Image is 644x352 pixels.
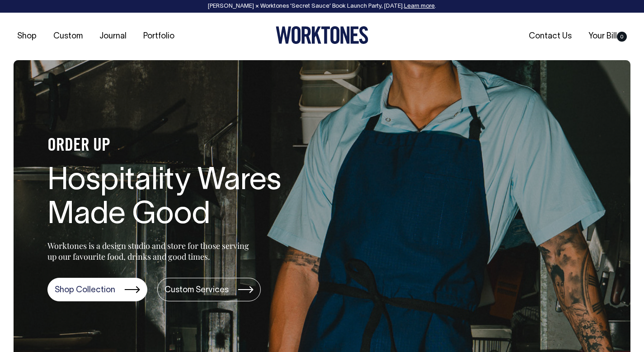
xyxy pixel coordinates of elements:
[96,29,130,44] a: Journal
[50,29,86,44] a: Custom
[140,29,178,44] a: Portfolio
[14,29,40,44] a: Shop
[47,137,337,156] h4: ORDER UP
[9,3,635,10] div: [PERSON_NAME] × Worktones ‘Secret Sauce’ Book Launch Party, [DATE]. .
[525,29,575,44] a: Contact Us
[47,278,147,301] a: Shop Collection
[47,165,337,233] h1: Hospitality Wares Made Good
[157,278,261,301] a: Custom Services
[617,32,627,42] span: 0
[47,240,253,262] p: Worktones is a design studio and store for those serving up our favourite food, drinks and good t...
[404,4,435,9] a: Learn more
[585,29,630,44] a: Your Bill0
